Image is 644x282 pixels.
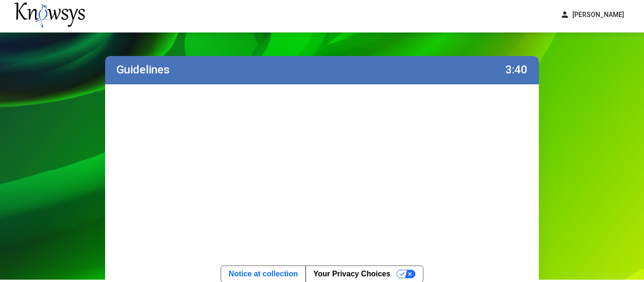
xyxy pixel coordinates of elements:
img: knowsys-logo.png [14,2,85,28]
label: Guidelines [116,63,170,76]
a: Notice at collection [221,266,305,282]
span: person [560,10,570,20]
button: person[PERSON_NAME] [554,7,630,23]
button: Your Privacy Choices [305,266,423,282]
label: 3:40 [505,63,528,76]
